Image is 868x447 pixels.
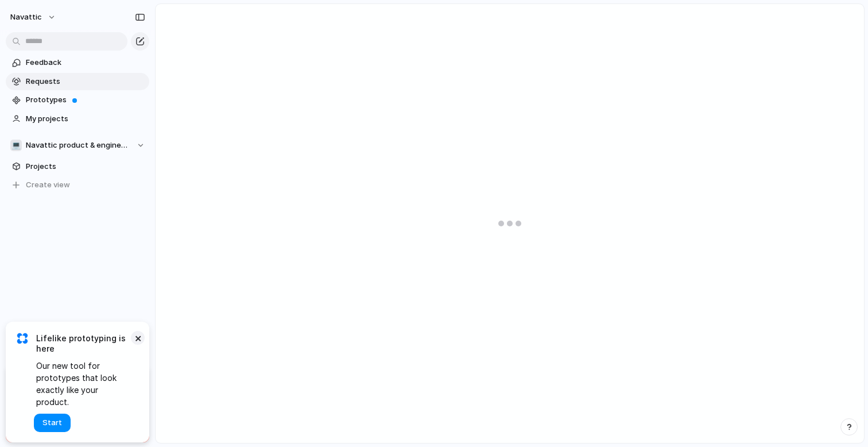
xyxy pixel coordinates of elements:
span: Lifelike prototyping is here [36,333,132,354]
button: Start [34,414,71,432]
span: Requests [26,76,145,87]
a: Projects [6,158,149,175]
span: Projects [26,161,145,172]
button: navattic [5,8,62,26]
span: My projects [26,113,145,125]
span: Create view [26,179,70,191]
button: Dismiss [131,331,145,345]
div: 💻 [10,140,22,151]
span: navattic [10,11,42,23]
a: My projects [6,110,149,128]
span: Navattic product & engineering [26,140,131,151]
span: Feedback [26,57,145,68]
button: 💻Navattic product & engineering [6,137,149,154]
a: Prototypes [6,91,149,109]
span: Our new tool for prototypes that look exactly like your product. [36,360,132,408]
a: Requests [6,73,149,90]
span: Start [42,417,62,429]
button: Create view [6,176,149,194]
span: Prototypes [26,94,145,106]
a: Feedback [6,54,149,71]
